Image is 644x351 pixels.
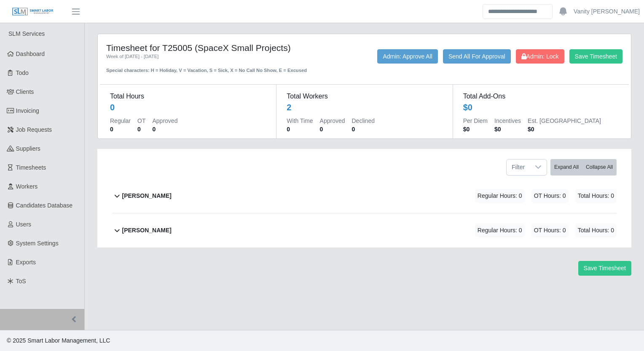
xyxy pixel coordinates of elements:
div: Week of [DATE] - [DATE] [106,53,314,60]
button: Admin: Approve All [377,49,438,64]
span: Workers [16,183,38,190]
dt: With Time [287,117,313,125]
dd: 0 [152,125,177,133]
span: Regular Hours: 0 [475,223,525,237]
span: Admin: Lock [521,53,559,60]
h4: Timesheet for T25005 (SpaceX Small Projects) [106,43,314,53]
button: Expand All [550,159,582,175]
dd: 0 [110,125,131,133]
dd: $0 [528,125,601,133]
span: ToS [16,278,26,285]
dd: $0 [463,125,488,133]
button: [PERSON_NAME] Regular Hours: 0 OT Hours: 0 Total Hours: 0 [112,213,617,247]
dd: $0 [494,125,521,133]
dt: OT [137,117,145,125]
span: Total Hours: 0 [575,223,617,237]
img: SLM Logo [12,7,54,16]
button: Save Timesheet [569,49,623,64]
div: 0 [110,101,115,113]
b: [PERSON_NAME] [122,191,172,200]
div: bulk actions [550,159,617,175]
dd: 0 [287,125,313,133]
span: Dashboard [16,51,45,57]
dt: Incentives [494,117,521,125]
span: Job Requests [16,126,52,133]
div: $0 [463,101,472,113]
dt: Total Add-Ons [463,91,619,101]
span: OT Hours: 0 [531,189,569,203]
span: Candidates Database [16,202,73,209]
span: Filter [507,160,530,175]
span: Exports [16,259,36,266]
button: Admin: Lock [516,49,564,64]
span: Total Hours: 0 [575,189,617,203]
dt: Est. [GEOGRAPHIC_DATA] [528,117,601,125]
dt: Per Diem [463,117,488,125]
a: Vanity [PERSON_NAME] [574,7,640,16]
dt: Total Hours [110,91,266,101]
dt: Approved [320,117,345,125]
span: Regular Hours: 0 [475,189,525,203]
dt: Approved [152,117,177,125]
b: [PERSON_NAME] [122,226,172,235]
div: Special characters: H = Holiday, V = Vacation, S = Sick, X = No Call No Show, E = Excused [106,60,314,74]
button: Send All For Approval [443,49,511,64]
dt: Regular [110,117,131,125]
span: SLM Services [8,30,45,37]
span: OT Hours: 0 [531,223,569,237]
span: Todo [16,69,29,76]
input: Search [483,4,553,19]
span: Users [16,221,32,228]
button: Save Timesheet [578,261,631,276]
span: © 2025 Smart Labor Management, LLC [7,337,110,344]
span: System Settings [16,240,59,247]
button: [PERSON_NAME] Regular Hours: 0 OT Hours: 0 Total Hours: 0 [112,179,617,213]
div: 2 [287,101,291,113]
span: Suppliers [16,145,40,152]
span: Clients [16,88,34,95]
dd: 0 [320,125,345,133]
button: Collapse All [582,159,617,175]
dd: 0 [352,125,375,133]
dt: Declined [352,117,375,125]
span: Invoicing [16,107,39,114]
span: Timesheets [16,164,46,171]
dt: Total Workers [287,91,442,101]
dd: 0 [137,125,145,133]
